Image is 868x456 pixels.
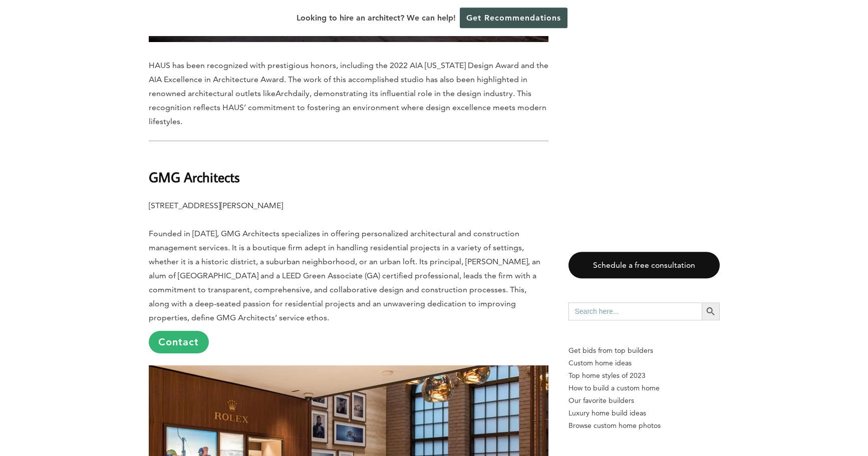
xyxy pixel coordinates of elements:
a: Contact [149,331,209,353]
span: Archdaily [275,89,310,98]
a: Get Recommendations [460,8,567,28]
a: Schedule a free consultation [568,252,720,278]
span: , demonstrating its influential role in the design industry. This recognition reflects HAUS’ comm... [149,89,546,126]
span: HAUS has been recognized with prestigious honors, including the 2022 AIA [US_STATE] Design Award ... [149,61,548,98]
p: Get bids from top builders [568,344,720,357]
a: Luxury home build ideas [568,407,720,419]
iframe: Drift Widget Chat Controller [676,384,856,444]
b: [STREET_ADDRESS][PERSON_NAME] [149,201,283,210]
a: Custom home ideas [568,357,720,369]
a: Our favorite builders [568,394,720,407]
a: How to build a custom home [568,382,720,394]
a: Top home styles of 2023 [568,369,720,382]
b: GMG Architects [149,168,240,186]
a: Browse custom home photos [568,419,720,432]
span: Founded in [DATE], GMG Architects specializes in offering personalized architectural and construc... [149,229,540,322]
svg: Search [705,306,716,317]
input: Search here... [568,302,702,320]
